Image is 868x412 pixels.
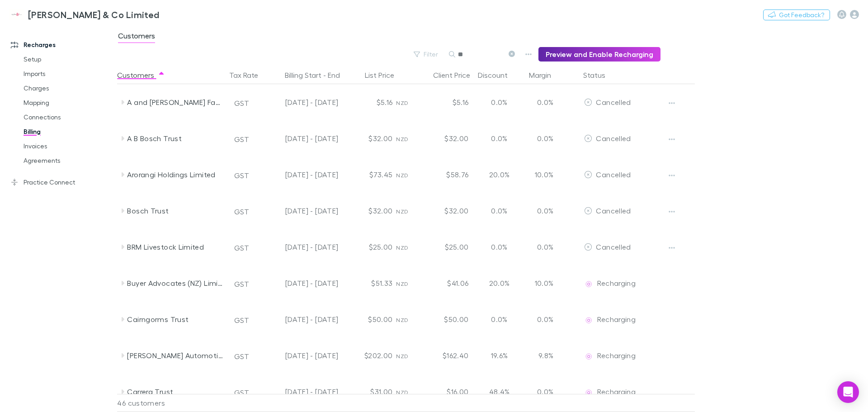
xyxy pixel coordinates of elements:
[117,374,699,410] div: Carrera TrustGST[DATE] - [DATE]$31.00NZD$16.0048.4%0.0%EditRechargingRecharging
[264,301,338,337] div: [DATE] - [DATE]
[2,38,122,52] a: Recharges
[418,84,472,120] div: $5.16
[396,136,408,142] span: NZD
[763,9,830,20] button: Got Feedback?
[14,153,122,168] a: Agreements
[584,352,593,361] img: Recharging
[538,47,660,62] button: Preview and Enable Recharging
[230,241,253,255] button: GST
[229,66,269,84] button: Tax Rate
[418,374,472,410] div: $16.00
[127,301,223,337] div: Cairngorms Trust
[472,229,526,265] div: 0.0%
[117,229,699,265] div: BRM Livestock LimitedGST[DATE] - [DATE]$25.00NZD$25.000.0%0.0%EditCancelled
[230,385,253,400] button: GST
[230,132,253,147] button: GST
[117,337,699,374] div: [PERSON_NAME] Automotive LimitedGST[DATE] - [DATE]$202.00NZD$162.4019.6%9.8%EditRechargingRecharging
[596,98,631,106] span: Cancelled
[14,95,122,110] a: Mapping
[396,353,408,360] span: NZD
[472,193,526,229] div: 0.0%
[472,156,526,193] div: 20.0%
[418,301,472,337] div: $50.00
[264,265,338,301] div: [DATE] - [DATE]
[418,156,472,193] div: $58.76
[14,124,122,139] a: Billing
[127,120,223,156] div: A B Bosch Trust
[264,120,338,156] div: [DATE] - [DATE]
[342,374,396,410] div: $31.00
[9,9,24,20] img: Epplett & Co Limited's Logo
[597,387,636,396] span: Recharging
[396,389,408,396] span: NZD
[342,301,396,337] div: $50.00
[396,280,408,287] span: NZD
[342,337,396,374] div: $202.00
[530,205,553,216] p: 0.0%
[837,381,859,403] div: Open Intercom Messenger
[264,156,338,193] div: [DATE] - [DATE]
[396,208,408,215] span: NZD
[530,169,553,180] p: 10.0%
[530,278,553,289] p: 10.0%
[14,110,122,124] a: Connections
[418,337,472,374] div: $162.40
[117,193,699,229] div: Bosch TrustGST[DATE] - [DATE]$32.00NZD$32.000.0%0.0%EditCancelled
[230,349,253,364] button: GST
[127,374,223,410] div: Carrera Trust
[418,229,472,265] div: $25.00
[530,314,553,325] p: 0.0%
[14,81,122,95] a: Charges
[472,265,526,301] div: 20.0%
[530,350,553,361] p: 9.8%
[597,315,636,323] span: Recharging
[230,204,253,219] button: GST
[264,193,338,229] div: [DATE] - [DATE]
[264,84,338,120] div: [DATE] - [DATE]
[418,265,472,301] div: $41.06
[14,52,122,66] a: Setup
[583,66,616,84] button: Status
[230,313,253,327] button: GST
[472,374,526,410] div: 48.4%
[230,96,253,110] button: GST
[529,66,562,84] button: Margin
[596,242,631,251] span: Cancelled
[530,97,553,108] p: 0.0%
[365,66,405,84] button: List Price
[596,206,631,215] span: Cancelled
[127,265,223,301] div: Buyer Advocates (NZ) Limited
[2,175,122,189] a: Practice Connect
[230,168,253,183] button: GST
[14,139,122,153] a: Invoices
[418,193,472,229] div: $32.00
[584,316,593,325] img: Recharging
[396,244,408,251] span: NZD
[342,156,396,193] div: $73.45
[230,277,253,291] button: GST
[472,84,526,120] div: 0.0%
[418,120,472,156] div: $32.00
[342,193,396,229] div: $32.00
[127,84,223,120] div: A and [PERSON_NAME] Family Trust
[127,229,223,265] div: BRM Livestock Limited
[342,120,396,156] div: $32.00
[342,84,396,120] div: $5.16
[342,229,396,265] div: $25.00
[584,388,593,397] img: Recharging
[596,134,631,142] span: Cancelled
[433,66,481,84] button: Client Price
[478,66,519,84] button: Discount
[396,172,408,179] span: NZD
[127,156,223,193] div: Arorangi Holdings Limited
[117,394,226,412] div: 46 customers
[264,229,338,265] div: [DATE] - [DATE]
[127,337,223,374] div: [PERSON_NAME] Automotive Limited
[117,265,699,301] div: Buyer Advocates (NZ) LimitedGST[DATE] - [DATE]$51.33NZD$41.0620.0%10.0%EditRechargingRecharging
[396,317,408,323] span: NZD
